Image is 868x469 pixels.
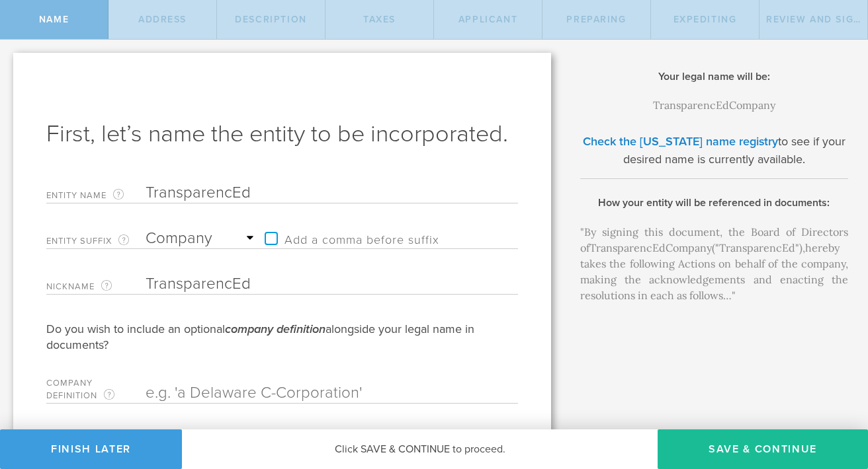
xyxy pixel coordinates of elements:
[673,14,737,25] span: Expediting
[566,14,626,25] span: Preparing
[335,443,505,456] span: Click SAVE & CONTINUE to proceed.
[46,279,146,294] label: Nickname
[363,14,396,25] span: Taxes
[46,233,146,248] label: Entity Suffix
[580,196,848,210] h2: How your entity will be referenced in documents:
[802,366,868,429] iframe: Chat Widget
[712,241,805,254] span: ("TransparencEd"),
[666,241,712,254] span: Company
[46,188,146,203] label: Entity Name
[39,14,69,25] span: Name
[766,14,861,25] span: Review and Sign
[46,379,146,403] label: Company Definition
[46,321,518,353] div: Do you wish to include an optional alongside your legal name in documents?
[258,229,439,248] label: Add a comma before suffix
[580,224,848,303] div: "By signing this document, the Board of Directors of hereby takes the following Actions on behalf...
[235,14,306,25] span: Description
[146,383,472,403] input: e.g. 'a Delaware C-Corporation'
[146,183,472,203] input: Required
[583,134,778,149] a: Check the [US_STATE] name registry
[653,98,729,112] span: TransparencEd
[658,429,868,469] button: Save & Continue
[146,274,472,294] input: Required
[225,322,325,336] em: company definition
[458,14,517,25] span: Applicant
[729,98,775,112] span: Company
[46,118,518,150] h1: First, let’s name the entity to be incorporated.
[138,14,187,25] span: Address
[589,241,666,254] span: TransparencEd
[580,69,848,84] h2: Your legal name will be:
